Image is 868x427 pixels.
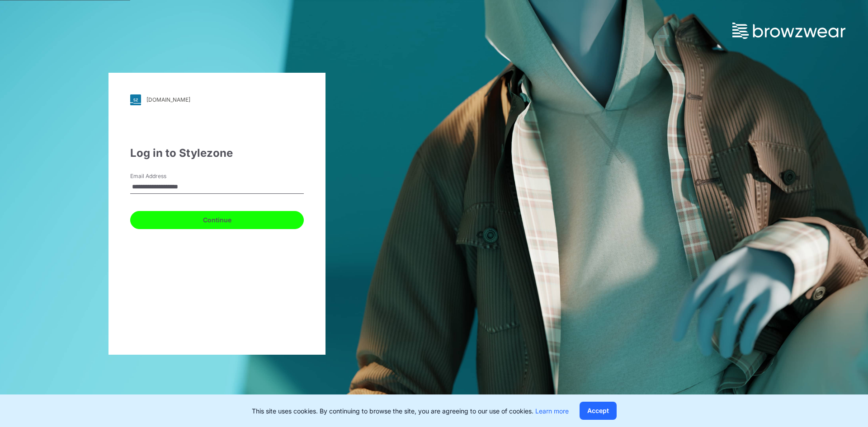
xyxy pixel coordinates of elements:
[535,407,569,415] a: Learn more
[252,406,569,416] p: This site uses cookies. By continuing to browse the site, you are agreeing to our use of cookies.
[130,211,304,229] button: Continue
[130,145,304,161] div: Log in to Stylezone
[732,23,845,39] img: browzwear-logo.73288ffb.svg
[130,94,141,105] img: svg+xml;base64,PHN2ZyB3aWR0aD0iMjgiIGhlaWdodD0iMjgiIHZpZXdCb3g9IjAgMCAyOCAyOCIgZmlsbD0ibm9uZSIgeG...
[130,94,304,105] a: [DOMAIN_NAME]
[580,402,617,420] button: Accept
[146,96,190,103] div: [DOMAIN_NAME]
[130,172,193,180] label: Email Address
